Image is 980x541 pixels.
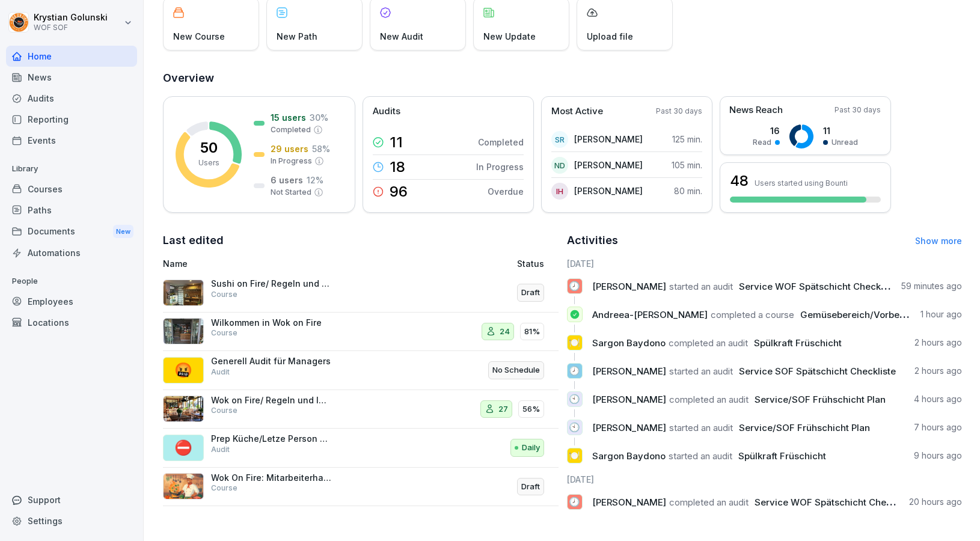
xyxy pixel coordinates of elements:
[6,312,137,333] a: Locations
[198,157,219,168] p: Users
[567,257,963,270] h6: [DATE]
[211,395,331,406] p: Wok on Fire/ Regeln und Informationen
[390,160,405,174] p: 18
[312,142,330,155] p: 58 %
[753,137,771,148] p: Read
[592,394,666,405] span: [PERSON_NAME]
[6,88,137,109] div: Audits
[711,309,794,320] span: completed a course
[522,442,540,454] p: Daily
[476,160,524,173] p: In Progress
[271,124,311,135] p: Completed
[739,422,870,433] span: Service/SOF Frühschicht Plan
[277,30,317,43] p: New Path
[920,308,962,320] p: 1 hour ago
[488,185,524,198] p: Overdue
[34,13,108,23] p: Krystian Golunski
[211,433,331,444] p: Prep Küche/Letze Person exit
[592,497,666,508] span: [PERSON_NAME]
[390,135,403,150] p: 11
[522,403,540,415] p: 56%
[914,365,962,377] p: 2 hours ago
[587,30,633,43] p: Upload file
[478,136,524,148] p: Completed
[915,236,962,246] a: Show more
[163,473,204,500] img: frwdqtg89sszz569zmpf8cpg.png
[6,179,137,200] div: Courses
[211,472,331,483] p: Wok On Fire: Mitarbeiterhandbuch
[373,105,400,118] p: Audits
[656,106,702,117] p: Past 30 days
[739,281,899,292] span: Service WOF Spätschicht Checkliste
[909,496,962,508] p: 20 hours ago
[669,422,733,433] span: started an audit
[211,405,237,416] p: Course
[567,232,618,249] h2: Activities
[730,171,749,191] h3: 48
[569,334,580,351] p: 🍽️
[271,187,311,198] p: Not Started
[6,130,137,151] a: Events
[914,393,962,405] p: 4 hours ago
[574,185,643,197] p: [PERSON_NAME]
[669,497,749,508] span: completed an audit
[569,447,580,464] p: 🍽️
[500,326,510,338] p: 24
[574,133,643,145] p: [PERSON_NAME]
[521,287,540,299] p: Draft
[6,221,137,243] a: DocumentsNew
[569,278,580,295] p: 🕗
[211,367,230,377] p: Audit
[517,257,544,270] p: Status
[569,362,580,379] p: 🕗
[307,174,323,186] p: 12 %
[831,137,858,148] p: Unread
[271,156,312,167] p: In Progress
[729,103,783,117] p: News Reach
[163,468,559,507] a: Wok On Fire: MitarbeiterhandbuchCourseDraft
[901,280,962,292] p: 59 minutes ago
[592,309,708,320] span: Andreea-[PERSON_NAME]
[674,185,702,197] p: 80 min.
[6,291,137,312] a: Employees
[173,30,225,43] p: New Course
[163,318,204,344] img: lx2igcgni9d4l000isjalaip.png
[6,272,137,291] p: People
[6,200,137,221] a: Paths
[569,391,580,408] p: 🕙
[569,494,580,510] p: 🕗
[672,159,702,171] p: 105 min.
[483,30,536,43] p: New Update
[34,23,108,32] p: WOF SOF
[113,225,133,239] div: New
[551,131,568,148] div: SR
[211,356,331,367] p: Generell Audit für Managers
[823,124,858,137] p: 11
[592,450,666,462] span: Sargon Baydono
[914,421,962,433] p: 7 hours ago
[754,337,842,349] span: Spülkraft Früschicht
[163,351,559,390] a: 🤬Generell Audit für ManagersAuditNo Schedule
[574,159,643,171] p: [PERSON_NAME]
[163,313,559,352] a: Wilkommen in Wok on FireCourse2481%
[753,124,780,137] p: 16
[592,281,666,292] span: [PERSON_NAME]
[6,67,137,88] a: News
[200,141,218,155] p: 50
[211,483,237,494] p: Course
[672,133,702,145] p: 125 min.
[6,221,137,243] div: Documents
[569,419,580,436] p: 🕙
[174,359,192,381] p: 🤬
[6,159,137,179] p: Library
[669,450,732,462] span: started an audit
[6,489,137,510] div: Support
[6,510,137,531] a: Settings
[6,109,137,130] div: Reporting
